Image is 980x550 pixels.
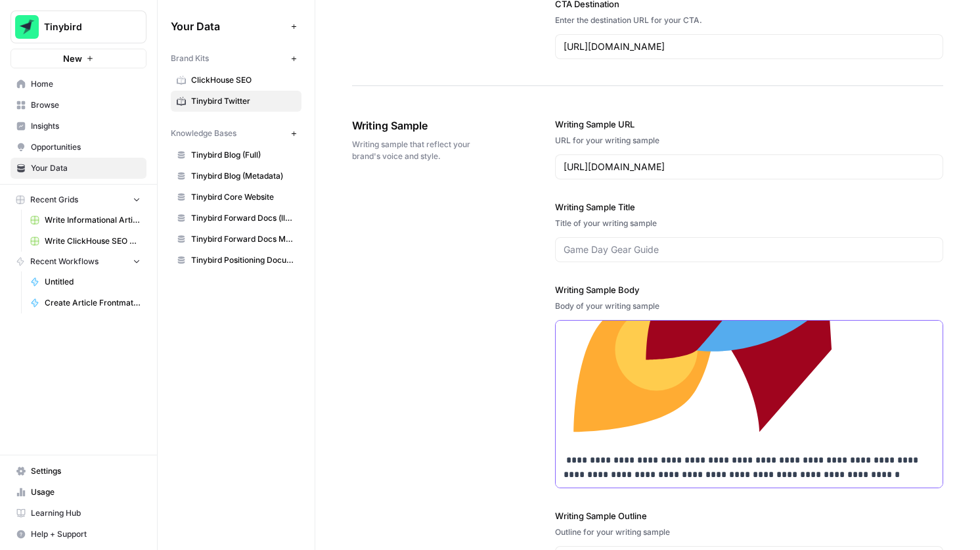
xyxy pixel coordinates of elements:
span: Learning Hub [31,507,141,519]
span: Tinybird Blog (Metadata) [191,170,296,182]
label: Writing Sample URL [555,118,943,131]
span: Home [31,78,141,90]
span: Write Informational Article [45,214,141,226]
input: www.sundaysoccer.com/game-day [564,160,935,173]
span: Settings [31,465,141,477]
a: Tinybird Blog (Metadata) [171,166,301,187]
a: Tinybird Positioning Document [171,250,301,271]
span: Usage [31,486,141,498]
span: Tinybird Core Website [191,191,296,203]
input: www.sundaysoccer.com/gearup [564,40,935,53]
div: URL for your writing sample [555,135,943,147]
span: Writing Sample [352,118,481,133]
span: Your Data [171,18,286,34]
button: Help + Support [11,524,146,545]
div: Outline for your writing sample [555,526,943,538]
button: Workspace: Tinybird [11,11,146,43]
span: Tinybird Twitter [191,95,296,107]
span: Recent Grids [30,194,78,206]
a: Write ClickHouse SEO Article [24,231,146,252]
a: Create Article Frontmatter [24,292,146,313]
button: New [11,49,146,68]
span: Insights [31,120,141,132]
span: ClickHouse SEO [191,74,296,86]
a: Browse [11,95,146,116]
button: Recent Grids [11,190,146,210]
span: Tinybird Forward Docs (llms-full.txt) [191,212,296,224]
span: Untitled [45,276,141,288]
div: Body of your writing sample [555,300,943,312]
div: Title of your writing sample [555,218,943,229]
span: Your Data [31,162,141,174]
span: Tinybird [44,20,123,34]
a: Tinybird Twitter [171,91,301,112]
span: Writing sample that reflect your brand's voice and style. [352,139,481,162]
a: Tinybird Blog (Full) [171,145,301,166]
label: Writing Sample Title [555,200,943,214]
span: Help + Support [31,528,141,540]
label: Writing Sample Body [555,283,943,296]
label: Writing Sample Outline [555,509,943,522]
span: Tinybird Positioning Document [191,254,296,266]
a: Insights [11,116,146,137]
div: Enter the destination URL for your CTA. [555,14,943,26]
button: Recent Workflows [11,252,146,271]
span: Tinybird Forward Docs Metadata (llms.txt) [191,233,296,245]
a: Usage [11,482,146,503]
a: Tinybird Forward Docs Metadata (llms.txt) [171,229,301,250]
span: Write ClickHouse SEO Article [45,235,141,247]
a: Write Informational Article [24,210,146,231]
a: ClickHouse SEO [171,70,301,91]
input: Game Day Gear Guide [564,243,935,256]
span: Create Article Frontmatter [45,297,141,309]
a: Tinybird Forward Docs (llms-full.txt) [171,208,301,229]
span: Tinybird Blog (Full) [191,149,296,161]
span: Opportunities [31,141,141,153]
a: Your Data [11,158,146,179]
a: Opportunities [11,137,146,158]
a: Home [11,74,146,95]
span: Recent Workflows [30,256,99,267]
span: Brand Kits [171,53,209,64]
span: Knowledge Bases [171,127,236,139]
span: New [63,52,82,65]
span: Browse [31,99,141,111]
a: Learning Hub [11,503,146,524]
a: Settings [11,461,146,482]
a: Tinybird Core Website [171,187,301,208]
img: Tinybird Logo [15,15,39,39]
a: Untitled [24,271,146,292]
